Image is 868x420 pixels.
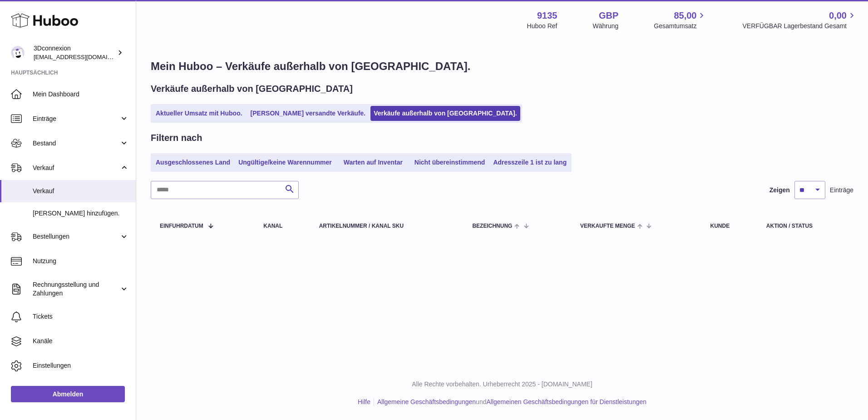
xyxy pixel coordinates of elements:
div: Aktion / Status [766,223,844,229]
div: 3Dconnexion [34,44,115,61]
a: Hilfe [358,398,370,405]
a: Allgemeine Geschäftsbedingungen [377,398,476,405]
span: Nutzung [33,257,129,265]
span: 0,00 [829,10,847,22]
span: Gesamtumsatz [654,22,707,30]
span: [EMAIL_ADDRESS][DOMAIN_NAME] [34,53,133,60]
span: VERFÜGBAR Lagerbestand Gesamt [742,22,857,30]
span: [PERSON_NAME] hinzufügen. [33,209,129,218]
span: Einstellungen [33,361,129,370]
a: Ungültige/keine Warennummer [235,155,335,170]
h2: Verkäufe außerhalb von [GEOGRAPHIC_DATA] [151,83,353,95]
a: Nicht übereinstimmend [411,155,488,170]
a: Ausgeschlossenes Land [153,155,233,170]
h1: Mein Huboo – Verkäufe außerhalb von [GEOGRAPHIC_DATA]. [151,59,853,74]
a: Abmelden [11,386,125,402]
a: 0,00 VERFÜGBAR Lagerbestand Gesamt [742,10,857,30]
a: 85,00 Gesamtumsatz [654,10,707,30]
div: Artikelnummer / Kanal SKU [319,223,454,229]
span: Mein Dashboard [33,90,129,99]
a: [PERSON_NAME] versandte Verkäufe. [247,106,369,121]
div: Währung [593,22,619,30]
img: order_eu@3dconnexion.com [11,46,25,60]
p: Alle Rechte vorbehalten. Urheberrecht 2025 - [DOMAIN_NAME] [143,380,861,389]
span: Einträge [33,115,119,123]
span: Tickets [33,312,129,321]
strong: 9135 [537,10,557,22]
li: und [374,398,646,406]
div: Kunde [710,223,748,229]
a: Verkäufe außerhalb von [GEOGRAPHIC_DATA]. [370,106,520,121]
span: Verkauf [33,187,129,195]
div: Huboo Ref [527,22,557,30]
a: Allgemeinen Geschäftsbedingungen für Dienstleistungen [486,398,646,405]
a: Warten auf Inventar [337,155,409,170]
span: Verkaufte Menge [580,223,635,229]
a: Adresszeile 1 ist zu lang [490,155,570,170]
span: Bezeichnung [472,223,512,229]
a: Aktueller Umsatz mit Huboo. [153,106,246,121]
label: Zeigen [769,186,790,195]
div: Kanal [263,223,301,229]
strong: GBP [599,10,618,22]
span: Kanäle [33,337,129,345]
span: Bestand [33,139,119,148]
span: Einfuhrdatum [160,223,203,229]
span: 85,00 [674,10,696,22]
h2: Filtern nach [151,132,202,144]
span: Verkauf [33,164,119,172]
span: Einträge [830,186,853,195]
span: Bestellungen [33,232,119,241]
span: Rechnungsstellung und Zahlungen [33,280,119,298]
